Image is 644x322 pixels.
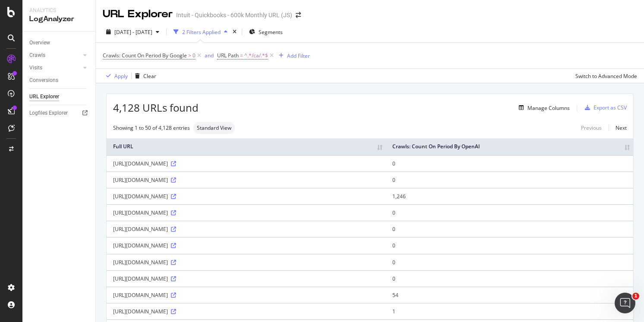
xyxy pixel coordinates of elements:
[113,291,379,299] div: [URL][DOMAIN_NAME]
[240,52,243,59] span: =
[575,72,637,80] div: Switch to Advanced Mode
[29,63,42,72] div: Visits
[113,259,379,266] div: [URL][DOMAIN_NAME]
[103,69,128,83] button: Apply
[143,72,156,80] div: Clear
[29,51,45,60] div: Crawls
[386,270,633,287] td: 0
[107,138,386,155] th: Full URL: activate to sort column ascending
[114,72,128,80] div: Apply
[103,25,163,39] button: [DATE] - [DATE]
[113,193,379,200] div: [URL][DOMAIN_NAME]
[386,172,633,188] td: 0
[29,38,89,47] a: Overview
[386,237,633,253] td: 0
[29,7,88,14] div: Analytics
[193,122,235,134] div: neutral label
[29,76,89,85] a: Conversions
[386,138,633,155] th: Crawls: Count On Period By OpenAI: activate to sort column ascending
[515,103,570,113] button: Manage Columns
[29,63,81,72] a: Visits
[244,50,268,62] span: ^.*/ca/.*$
[386,254,633,270] td: 0
[386,204,633,221] td: 0
[170,25,231,39] button: 2 Filters Applied
[386,221,633,237] td: 0
[29,92,89,101] a: URL Explorer
[246,25,286,39] button: Segments
[386,188,633,204] td: 1,246
[259,28,283,36] span: Segments
[188,52,191,59] span: >
[275,50,310,61] button: Add Filter
[103,52,187,59] span: Crawls: Count On Period By Google
[29,76,58,85] div: Conversions
[632,293,639,300] span: 1
[113,275,379,282] div: [URL][DOMAIN_NAME]
[593,104,627,111] div: Export as CSV
[113,242,379,249] div: [URL][DOMAIN_NAME]
[176,11,292,19] div: Intuit - Quickbooks - 600k Monthly URL (JS)
[386,303,633,319] td: 1
[205,52,214,59] div: and
[572,69,637,83] button: Switch to Advanced Mode
[29,92,59,101] div: URL Explorer
[182,28,221,36] div: 2 Filters Applied
[132,69,156,83] button: Clear
[113,225,379,233] div: [URL][DOMAIN_NAME]
[113,100,199,115] span: 4,128 URLs found
[296,12,301,18] div: arrow-right-arrow-left
[197,125,231,131] span: Standard View
[29,38,50,47] div: Overview
[231,28,238,36] div: times
[113,176,379,184] div: [URL][DOMAIN_NAME]
[113,124,190,131] div: Showing 1 to 50 of 4,128 entries
[386,155,633,172] td: 0
[29,109,68,118] div: Logfiles Explorer
[386,287,633,303] td: 54
[217,52,239,59] span: URL Path
[205,51,214,59] button: and
[103,7,173,22] div: URL Explorer
[113,308,379,315] div: [URL][DOMAIN_NAME]
[29,51,81,60] a: Crawls
[193,50,196,62] span: 0
[615,293,635,313] iframe: Intercom live chat
[581,101,627,115] button: Export as CSV
[114,28,152,36] span: [DATE] - [DATE]
[287,52,310,59] div: Add Filter
[113,160,379,167] div: [URL][DOMAIN_NAME]
[29,14,88,24] div: LogAnalyzer
[29,109,89,118] a: Logfiles Explorer
[527,104,570,112] div: Manage Columns
[113,209,379,216] div: [URL][DOMAIN_NAME]
[609,122,627,134] a: Next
